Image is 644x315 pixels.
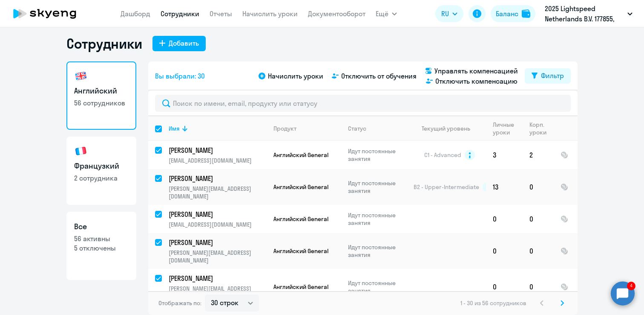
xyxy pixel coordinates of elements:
[348,211,406,227] p: Идут постоянные занятия
[169,249,266,264] p: [PERSON_NAME][EMAIL_ADDRESS][DOMAIN_NAME]
[169,125,180,132] div: Имя
[74,85,129,96] h3: Английский
[424,151,461,159] span: C1 - Advanced
[348,243,406,259] p: Идут постоянные занятия
[486,233,523,269] td: 0
[525,68,571,84] button: Фильтр
[66,212,136,280] a: Все56 активны5 отключены
[74,243,129,253] p: 5 отключены
[169,285,266,300] p: [PERSON_NAME][EMAIL_ADDRESS][DOMAIN_NAME]
[541,70,564,81] div: Фильтр
[169,185,266,200] p: [PERSON_NAME][EMAIL_ADDRESS][DOMAIN_NAME]
[341,71,417,81] span: Отключить от обучения
[74,98,129,108] p: 56 сотрудников
[268,71,323,81] span: Начислить уроки
[441,9,449,19] span: RU
[348,179,406,195] p: Идут постоянные занятия
[273,183,328,191] span: Английский General
[376,9,388,19] span: Ещё
[460,299,526,307] span: 1 - 30 из 56 сотрудников
[545,3,624,24] p: 2025 Lightspeed Netherlands B.V. 177855, [GEOGRAPHIC_DATA], ООО
[486,205,523,233] td: 0
[376,5,397,22] button: Ещё
[169,210,266,219] a: [PERSON_NAME]
[74,221,129,232] h3: Все
[273,247,328,255] span: Английский General
[523,233,554,269] td: 0
[523,205,554,233] td: 0
[169,125,266,132] div: Имя
[523,269,554,305] td: 0
[169,210,265,219] p: [PERSON_NAME]
[169,238,265,247] p: [PERSON_NAME]
[348,279,406,295] p: Идут постоянные занятия
[169,146,266,155] a: [PERSON_NAME]
[273,125,296,132] div: Продукт
[414,125,486,132] div: Текущий уровень
[486,169,523,205] td: 13
[540,3,637,24] button: 2025 Lightspeed Netherlands B.V. 177855, [GEOGRAPHIC_DATA], ООО
[66,35,142,52] h1: Сотрудники
[169,174,266,183] a: [PERSON_NAME]
[273,215,328,223] span: Английский General
[161,9,199,18] a: Сотрудники
[74,69,88,83] img: english
[169,221,266,228] p: [EMAIL_ADDRESS][DOMAIN_NAME]
[121,9,150,18] a: Дашборд
[169,238,266,247] a: [PERSON_NAME]
[422,125,470,132] div: Текущий уровень
[169,174,265,183] p: [PERSON_NAME]
[66,137,136,205] a: Французкий2 сотрудника
[435,76,517,86] span: Отключить компенсацию
[273,151,328,159] span: Английский General
[169,274,266,283] a: [PERSON_NAME]
[308,9,365,18] a: Документооборот
[496,9,518,19] div: Баланс
[522,9,530,18] img: balance
[210,9,232,18] a: Отчеты
[523,169,554,205] td: 0
[74,173,129,183] p: 2 сотрудника
[486,141,523,169] td: 3
[273,283,328,291] span: Английский General
[434,66,518,76] span: Управлять компенсацией
[155,71,205,81] span: Вы выбрали: 30
[169,146,265,155] p: [PERSON_NAME]
[169,274,265,283] p: [PERSON_NAME]
[435,5,463,22] button: RU
[493,121,522,136] div: Личные уроки
[486,269,523,305] td: 0
[155,95,571,112] input: Поиск по имени, email, продукту или статусу
[348,147,406,163] p: Идут постоянные занятия
[74,234,129,243] p: 56 активны
[66,61,136,130] a: Английский56 сотрудников
[242,9,298,18] a: Начислить уроки
[491,5,535,22] button: Балансbalance
[169,38,199,48] div: Добавить
[529,121,553,136] div: Корп. уроки
[152,36,206,51] button: Добавить
[523,141,554,169] td: 2
[348,125,366,132] div: Статус
[158,299,201,307] span: Отображать по:
[414,183,479,191] span: B2 - Upper-Intermediate
[74,160,129,172] h3: Французкий
[74,144,88,158] img: french
[169,157,266,164] p: [EMAIL_ADDRESS][DOMAIN_NAME]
